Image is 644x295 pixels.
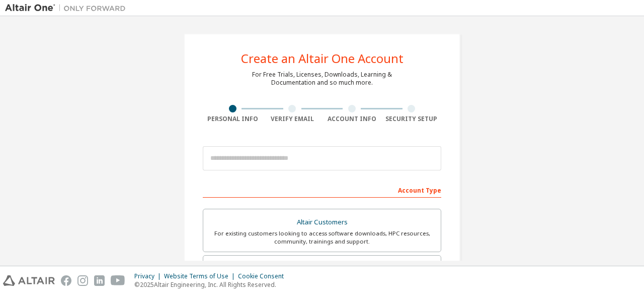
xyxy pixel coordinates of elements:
div: For existing customers looking to access software downloads, HPC resources, community, trainings ... [209,229,435,246]
div: For Free Trials, Licenses, Downloads, Learning & Documentation and so much more. [252,71,392,87]
div: Verify Email [263,115,323,123]
div: Cookie Consent [238,272,290,280]
img: altair_logo.svg [3,275,55,286]
div: Security Setup [382,115,442,123]
div: Privacy [134,272,164,280]
img: facebook.svg [61,275,71,286]
div: Website Terms of Use [164,272,238,280]
img: youtube.svg [111,275,125,286]
img: linkedin.svg [94,275,105,286]
div: Account Info [322,115,382,123]
p: © 2025 Altair Engineering, Inc. All Rights Reserved. [134,280,290,289]
div: Altair Customers [209,215,435,229]
img: instagram.svg [77,275,88,286]
img: Altair One [5,3,131,13]
div: Personal Info [203,115,263,123]
div: Account Type [203,182,441,198]
div: Create an Altair One Account [241,52,404,65]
